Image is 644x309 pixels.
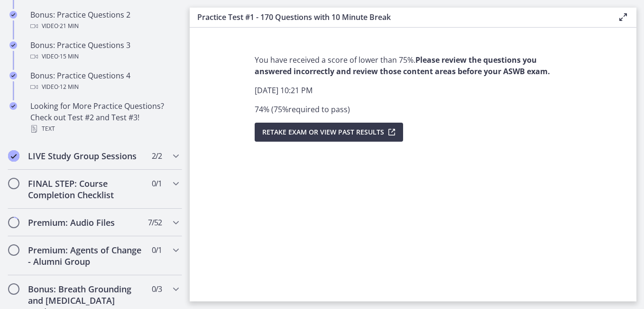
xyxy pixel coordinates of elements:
[255,104,350,115] span: 74 % ( 75 % required to pass )
[9,72,17,79] i: Completed
[30,9,178,32] div: Bonus: Practice Questions 2
[152,178,162,189] span: 0 / 1
[28,217,144,228] h2: Premium: Audio Files
[30,100,178,135] div: Looking for More Practice Questions? Check out Test #2 and Test #3!
[9,102,17,110] i: Completed
[30,81,178,93] div: Video
[30,123,178,135] div: Text
[58,81,79,93] span: · 12 min
[152,283,162,295] span: 0 / 3
[28,244,144,267] h2: Premium: Agents of Change - Alumni Group
[8,150,19,162] i: Completed
[262,126,384,138] span: Retake Exam OR View Past Results
[30,39,178,62] div: Bonus: Practice Questions 3
[197,11,602,23] h3: Practice Test #1 - 170 Questions with 10 Minute Break
[255,85,313,96] span: [DATE] 10:21 PM
[30,20,178,32] div: Video
[152,150,162,162] span: 2 / 2
[30,51,178,62] div: Video
[28,178,144,201] h2: FINAL STEP: Course Completion Checklist
[9,41,17,49] i: Completed
[30,70,178,93] div: Bonus: Practice Questions 4
[255,54,571,77] p: You have received a score of lower than 75%.
[255,123,403,142] button: Retake Exam OR View Past Results
[152,244,162,256] span: 0 / 1
[58,51,79,62] span: · 15 min
[148,217,162,228] span: 7 / 52
[58,20,79,32] span: · 21 min
[28,150,144,162] h2: LIVE Study Group Sessions
[9,11,17,19] i: Completed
